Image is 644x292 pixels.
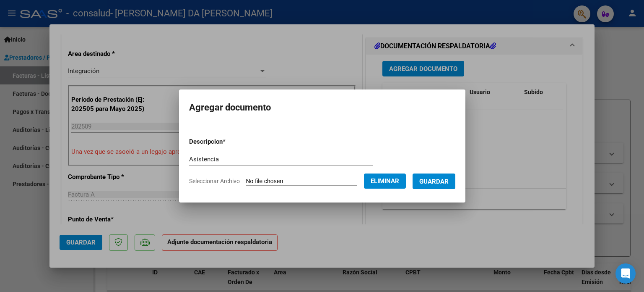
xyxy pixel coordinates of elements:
[371,177,399,185] span: Eliminar
[189,178,240,184] span: Seleccionar Archivo
[419,178,449,185] span: Guardar
[413,174,455,189] button: Guardar
[364,174,406,189] button: Eliminar
[189,137,269,147] p: Descripcion
[615,263,636,284] div: Open Intercom Messenger
[189,100,455,116] h2: Agregar documento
